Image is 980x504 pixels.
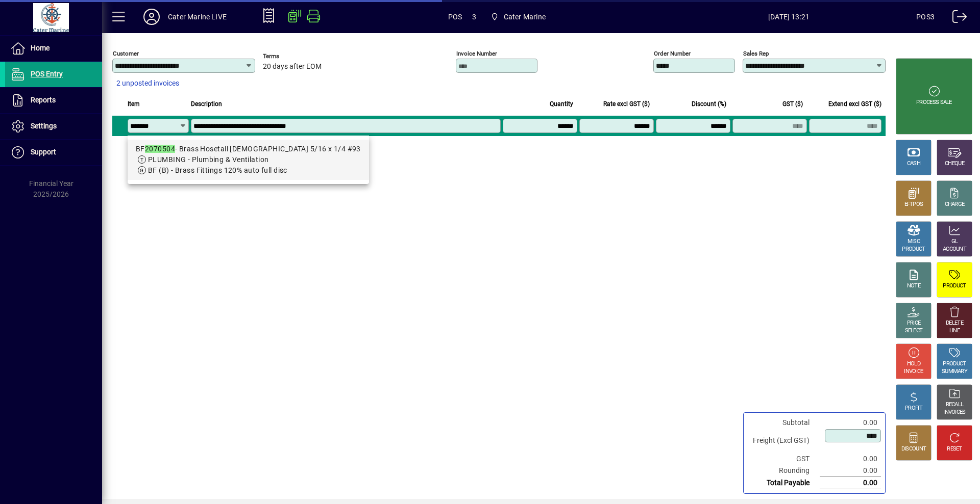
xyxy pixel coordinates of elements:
div: RESET [947,445,962,453]
mat-label: Invoice number [456,50,497,57]
span: Item [128,98,140,110]
div: CHARGE [945,201,965,208]
span: BF (B) - Brass Fittings 120% auto full disc [148,166,287,174]
span: POS Entry [31,70,63,78]
span: Quantity [550,98,573,110]
span: 3 [472,9,476,25]
div: RECALL [946,401,964,409]
span: Rate excl GST ($) [603,98,650,110]
mat-label: Order number [654,50,691,57]
div: INVOICE [904,368,923,376]
span: PLUMBING - Plumbing & Ventilation [148,155,268,164]
div: PRODUCT [902,246,925,253]
span: Discount (%) [692,98,726,110]
span: POS [448,9,462,25]
td: Total Payable [748,477,820,489]
div: NOTE [907,282,920,290]
div: MISC [908,238,920,246]
button: Profile [135,8,168,26]
a: Settings [5,114,102,139]
div: CHEQUE [945,160,964,168]
button: 2 unposted invoices [112,74,183,93]
td: Rounding [748,465,820,477]
div: EFTPOS [904,201,923,208]
div: Cater Marine LIVE [168,9,227,25]
td: Freight (Excl GST) [748,429,820,453]
div: ACCOUNT [943,246,966,253]
em: 2070504 [145,145,175,153]
span: Home [31,44,50,52]
span: [DATE] 13:21 [661,9,916,25]
span: Extend excl GST ($) [828,98,881,110]
div: GL [951,238,958,246]
div: CASH [907,160,920,168]
div: INVOICES [943,409,965,416]
div: BF - Brass Hosetail [DEMOGRAPHIC_DATA] 5/16 x 1/4 #93 [136,144,361,154]
span: Cater Marine [504,9,546,25]
mat-label: Customer [113,50,139,57]
a: Logout [945,2,967,35]
span: GST ($) [782,98,803,110]
div: PRODUCT [943,282,966,290]
div: SELECT [905,327,923,335]
span: 2 unposted invoices [116,78,179,89]
td: GST [748,453,820,465]
span: Description [191,98,222,110]
span: Cater Marine [486,8,550,26]
div: LINE [949,327,960,335]
div: PROFIT [905,405,922,412]
div: POS3 [916,9,935,25]
a: Home [5,36,102,61]
td: 0.00 [820,477,881,489]
div: PRODUCT [943,360,966,368]
a: Support [5,140,102,165]
div: PRICE [907,320,921,327]
td: 0.00 [820,453,881,465]
td: Subtotal [748,417,820,429]
td: 0.00 [820,417,881,429]
span: Reports [31,96,56,104]
div: DISCOUNT [901,445,926,453]
span: Settings [31,122,57,130]
span: Support [31,148,56,156]
div: HOLD [907,360,920,368]
mat-option: BF2070504 - Brass Hosetail Female 5/16 x 1/4 #93 [128,140,369,180]
div: DELETE [946,320,963,327]
a: Reports [5,88,102,113]
div: PROCESS SALE [916,99,952,107]
mat-label: Sales rep [743,50,769,57]
div: SUMMARY [942,368,967,376]
td: 0.00 [820,465,881,477]
span: Terms [263,53,324,60]
span: 20 days after EOM [263,63,322,71]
